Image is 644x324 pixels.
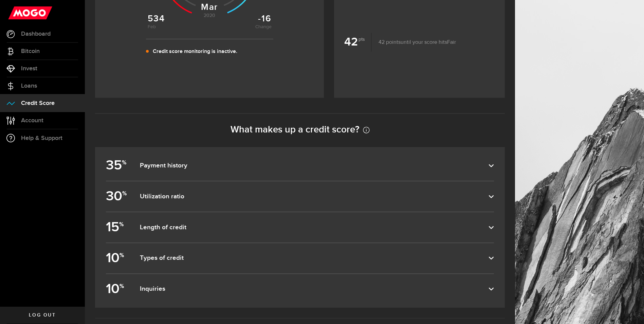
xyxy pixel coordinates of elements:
[119,221,124,228] sup: %
[106,216,128,238] b: 15
[21,48,40,54] span: Bitcoin
[21,31,51,37] span: Dashboard
[372,38,456,47] p: until your score hits
[344,33,372,51] b: 42
[106,185,128,208] b: 30
[140,254,489,262] dfn: Types of credit
[21,135,62,141] span: Help & Support
[119,283,124,290] sup: %
[140,193,489,201] dfn: Utilization ratio
[5,3,26,23] button: Open LiveChat chat widget
[122,159,126,166] sup: %
[153,48,237,56] p: Credit score monitoring is inactive.
[21,100,55,106] span: Credit Score
[21,83,37,89] span: Loans
[95,124,505,135] h2: What makes up a credit score?
[106,278,128,300] b: 10
[140,162,489,170] dfn: Payment history
[447,40,456,45] span: Fair
[29,313,56,318] span: Log out
[21,66,37,72] span: Invest
[119,252,124,259] sup: %
[379,40,401,45] span: 42 points
[106,247,128,269] b: 10
[106,155,128,177] b: 35
[122,190,127,197] sup: %
[140,223,489,232] dfn: Length of credit
[21,118,43,124] span: Account
[140,285,489,293] dfn: Inquiries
